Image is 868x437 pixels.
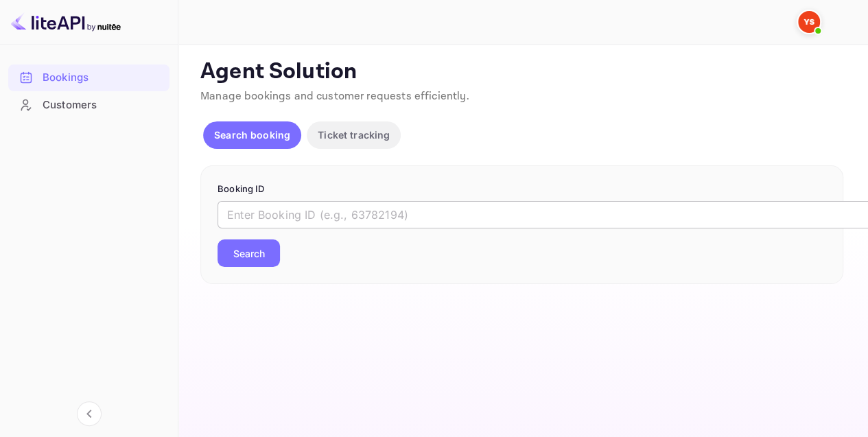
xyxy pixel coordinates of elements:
[77,401,102,426] button: Collapse navigation
[43,97,163,113] div: Customers
[8,92,169,119] div: Customers
[43,70,163,86] div: Bookings
[8,64,169,91] div: Bookings
[798,11,820,33] img: Yandex Support
[318,128,390,142] p: Ticket tracking
[200,89,469,104] span: Manage bookings and customer requests efficiently.
[8,64,169,90] a: Bookings
[214,128,290,142] p: Search booking
[218,182,826,196] p: Booking ID
[200,58,843,86] p: Agent Solution
[11,11,121,33] img: LiteAPI logo
[218,239,280,267] button: Search
[8,92,169,117] a: Customers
